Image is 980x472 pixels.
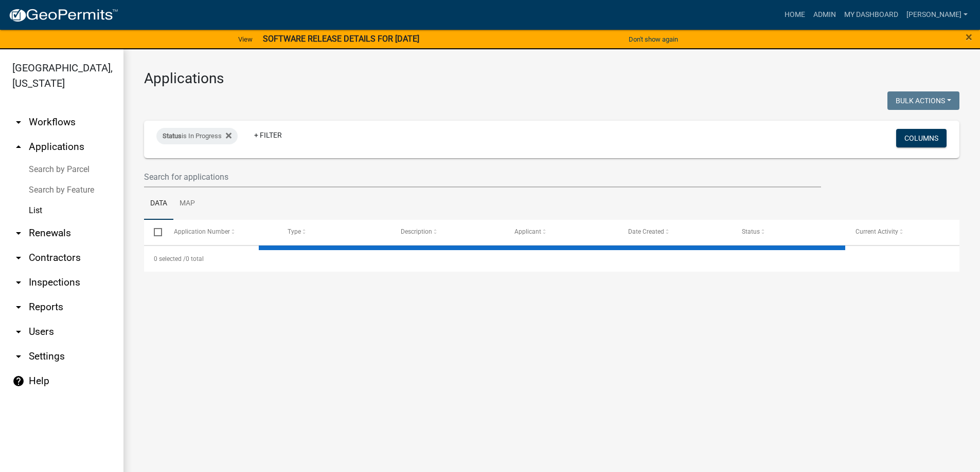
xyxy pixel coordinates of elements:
[154,255,186,262] span: 0 selected /
[163,132,182,140] span: Status
[173,187,201,220] a: Map
[12,116,25,128] i: arrow_drop_down
[164,220,277,244] datatable-header-cell: Application Number
[263,34,419,44] strong: SOFTWARE RELEASE DETAILS FOR [DATE]
[809,5,840,25] a: Admin
[966,30,972,44] span: ×
[896,129,947,147] button: Columns
[246,126,290,144] a: + Filter
[174,228,230,235] span: Application Number
[391,220,505,244] datatable-header-cell: Description
[12,375,25,387] i: help
[902,5,972,25] a: [PERSON_NAME]
[144,166,821,187] input: Search for applications
[514,228,541,235] span: Applicant
[401,228,432,235] span: Description
[144,220,164,244] datatable-header-cell: Select
[732,220,846,244] datatable-header-cell: Status
[12,141,25,153] i: arrow_drop_up
[840,5,902,25] a: My Dashboard
[12,350,25,363] i: arrow_drop_down
[625,31,682,48] button: Don't show again
[966,31,972,43] button: Close
[780,5,809,25] a: Home
[12,227,25,239] i: arrow_drop_down
[12,252,25,264] i: arrow_drop_down
[887,91,959,110] button: Bulk Actions
[742,228,760,235] span: Status
[856,228,898,235] span: Current Activity
[156,128,238,144] div: is In Progress
[618,220,732,244] datatable-header-cell: Date Created
[288,228,301,235] span: Type
[144,187,173,220] a: Data
[846,220,959,244] datatable-header-cell: Current Activity
[277,220,391,244] datatable-header-cell: Type
[628,228,664,235] span: Date Created
[144,70,959,87] h3: Applications
[12,326,25,338] i: arrow_drop_down
[234,31,257,48] a: View
[12,276,25,289] i: arrow_drop_down
[12,301,25,313] i: arrow_drop_down
[505,220,618,244] datatable-header-cell: Applicant
[144,246,959,272] div: 0 total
